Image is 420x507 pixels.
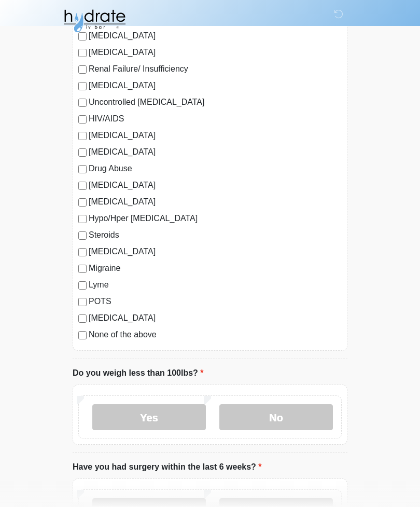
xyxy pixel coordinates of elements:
label: [MEDICAL_DATA] [89,79,342,92]
label: Hypo/Hper [MEDICAL_DATA] [89,212,342,225]
input: [MEDICAL_DATA] [78,182,87,190]
label: POTS [89,295,342,308]
input: [MEDICAL_DATA] [78,248,87,256]
input: Renal Failure/ Insufficiency [78,65,87,74]
input: [MEDICAL_DATA] [78,132,87,140]
input: Steroids [78,231,87,240]
input: None of the above [78,331,87,339]
input: [MEDICAL_DATA] [78,198,87,207]
label: [MEDICAL_DATA] [89,196,342,208]
input: Migraine [78,265,87,273]
label: Migraine [89,262,342,275]
label: Do you weigh less than 100lbs? [73,367,204,379]
input: Lyme [78,281,87,290]
img: Hydrate IV Bar - Fort Collins Logo [62,8,127,34]
input: HIV/AIDS [78,115,87,124]
input: POTS [78,298,87,306]
label: Drug Abuse [89,162,342,175]
label: HIV/AIDS [89,113,342,125]
label: Lyme [89,279,342,291]
input: Drug Abuse [78,165,87,173]
label: [MEDICAL_DATA] [89,312,342,324]
input: [MEDICAL_DATA] [78,314,87,323]
label: [MEDICAL_DATA] [89,245,342,258]
label: Yes [92,404,206,430]
label: [MEDICAL_DATA] [89,146,342,158]
label: [MEDICAL_DATA] [89,129,342,142]
label: [MEDICAL_DATA] [89,179,342,191]
label: Uncontrolled [MEDICAL_DATA] [89,96,342,108]
input: [MEDICAL_DATA] [78,49,87,57]
label: Steroids [89,229,342,241]
label: None of the above [89,328,342,341]
input: Hypo/Hper [MEDICAL_DATA] [78,215,87,223]
input: Uncontrolled [MEDICAL_DATA] [78,99,87,107]
label: Renal Failure/ Insufficiency [89,63,342,75]
label: No [219,404,333,430]
input: [MEDICAL_DATA] [78,148,87,157]
input: [MEDICAL_DATA] [78,82,87,90]
label: [MEDICAL_DATA] [89,46,342,59]
label: Have you had surgery within the last 6 weeks? [73,461,262,473]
